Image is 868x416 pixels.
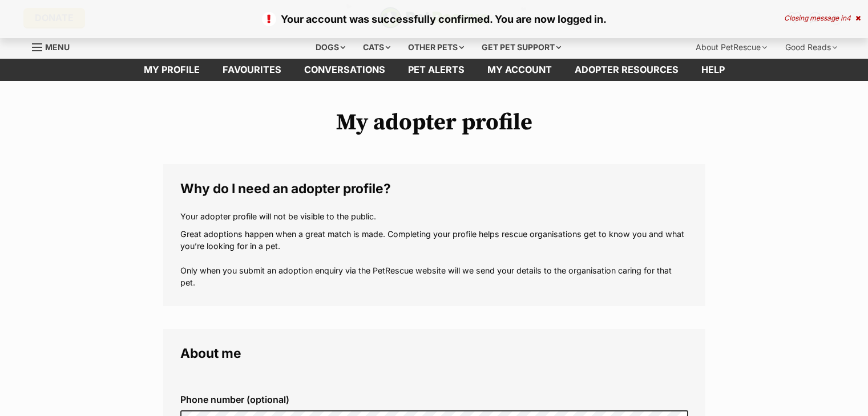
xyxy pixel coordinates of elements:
[563,59,690,81] a: Adopter resources
[180,228,688,289] p: Great adoptions happen when a great match is made. Completing your profile helps rescue organisat...
[211,59,293,81] a: Favourites
[688,36,775,59] div: About PetRescue
[132,59,211,81] a: My profile
[355,36,398,59] div: Cats
[180,394,688,405] label: Phone number (optional)
[690,59,736,81] a: Help
[45,42,70,52] span: Menu
[476,59,563,81] a: My account
[180,346,688,361] legend: About me
[163,109,705,136] h1: My adopter profile
[474,36,569,59] div: Get pet support
[293,59,397,81] a: conversations
[32,36,78,56] a: Menu
[180,181,688,196] legend: Why do I need an adopter profile?
[308,36,353,59] div: Dogs
[163,164,705,306] fieldset: Why do I need an adopter profile?
[400,36,472,59] div: Other pets
[777,36,845,59] div: Good Reads
[180,210,688,222] p: Your adopter profile will not be visible to the public.
[397,59,476,81] a: Pet alerts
